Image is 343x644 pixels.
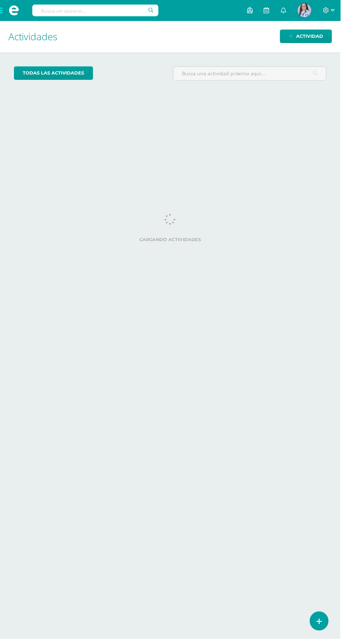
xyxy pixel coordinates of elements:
[14,67,94,80] a: todas las Actividades
[299,30,325,43] span: Actividad
[282,30,335,43] a: Actividad
[14,239,329,244] label: Cargando actividades
[300,3,314,17] img: 6b2a22d55b414d4f55c89939e02c2f09.png
[175,67,329,81] input: Busca una actividad próxima aquí...
[8,21,335,53] h1: Actividades
[33,5,160,16] input: Busca un usuario...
